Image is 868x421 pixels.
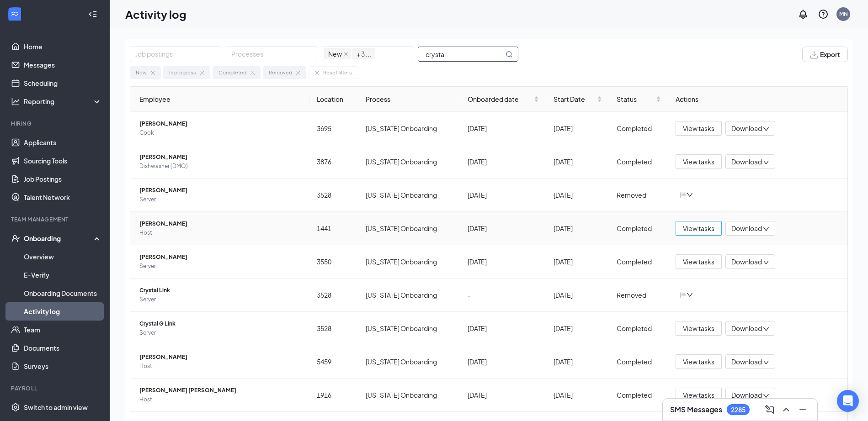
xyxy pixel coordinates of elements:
[617,290,661,300] div: Removed
[139,186,302,195] span: [PERSON_NAME]
[468,190,539,200] div: [DATE]
[554,94,595,104] span: Start Date
[139,319,302,328] span: Crystal G Link
[763,126,769,132] span: down
[468,123,539,133] div: [DATE]
[679,191,687,199] span: bars
[762,402,777,417] button: ComposeMessage
[358,145,460,179] td: [US_STATE] Onboarding
[139,119,302,128] span: [PERSON_NAME]
[554,323,602,333] div: [DATE]
[358,279,460,312] td: [US_STATE] Onboarding
[358,87,460,112] th: Process
[24,403,88,412] div: Switch to admin view
[358,245,460,279] td: [US_STATE] Onboarding
[837,390,859,412] div: Open Intercom Messenger
[309,212,358,245] td: 1441
[328,49,342,59] span: New
[546,87,609,112] th: Start Date
[795,402,810,417] button: Minimize
[169,68,196,77] div: In progress
[309,145,358,179] td: 3876
[88,10,97,19] svg: Collapse
[139,295,302,304] span: Server
[309,379,358,412] td: 1916
[763,393,769,399] span: down
[125,6,186,22] h1: Activity log
[617,157,661,167] div: Completed
[24,234,94,243] div: Onboarding
[24,321,102,339] a: Team
[731,406,746,414] div: 2285
[139,328,302,337] span: Server
[820,51,840,58] span: Export
[554,257,602,267] div: [DATE]
[139,228,302,237] span: Host
[676,388,722,402] button: View tasks
[687,292,693,298] span: down
[468,157,539,167] div: [DATE]
[468,323,539,333] div: [DATE]
[670,405,722,415] h3: SMS Messages
[554,357,602,367] div: [DATE]
[24,284,102,302] a: Onboarding Documents
[324,48,351,59] span: New
[11,234,20,243] svg: UserCheck
[344,52,348,56] span: close
[218,68,246,77] div: Completed
[617,94,654,104] span: Status
[617,123,661,133] div: Completed
[468,257,539,267] div: [DATE]
[839,10,848,18] div: MN
[763,359,769,366] span: down
[309,112,358,145] td: 3695
[676,154,722,169] button: View tasks
[139,162,302,171] span: Dishwasher (DMO)
[11,216,100,223] div: Team Management
[617,390,661,400] div: Completed
[676,354,722,369] button: View tasks
[798,9,809,20] svg: Notifications
[731,324,762,333] span: Download
[676,121,722,136] button: View tasks
[24,302,102,321] a: Activity log
[358,379,460,412] td: [US_STATE] Onboarding
[139,219,302,228] span: [PERSON_NAME]
[139,153,302,162] span: [PERSON_NAME]
[731,257,762,267] span: Download
[24,188,102,206] a: Talent Network
[24,357,102,375] a: Surveys
[309,87,358,112] th: Location
[676,254,722,269] button: View tasks
[460,87,546,112] th: Onboarded date
[683,123,714,133] span: View tasks
[309,345,358,379] td: 5459
[139,395,302,404] span: Host
[763,159,769,166] span: down
[683,257,714,267] span: View tasks
[617,357,661,367] div: Completed
[309,279,358,312] td: 3528
[358,312,460,345] td: [US_STATE] Onboarding
[309,245,358,279] td: 3550
[468,94,532,104] span: Onboarded date
[136,68,147,77] div: New
[309,312,358,345] td: 3528
[11,384,100,392] div: Payroll
[781,404,792,415] svg: ChevronUp
[731,357,762,367] span: Download
[802,47,848,62] button: Export
[617,257,661,267] div: Completed
[763,226,769,232] span: down
[24,247,102,266] a: Overview
[676,321,722,336] button: View tasks
[731,390,762,400] span: Download
[139,286,302,295] span: Crystal Link
[11,120,100,127] div: Hiring
[554,123,602,133] div: [DATE]
[683,223,714,233] span: View tasks
[139,362,302,371] span: Host
[818,9,829,20] svg: QuestionInfo
[24,266,102,284] a: E-Verify
[24,339,102,357] a: Documents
